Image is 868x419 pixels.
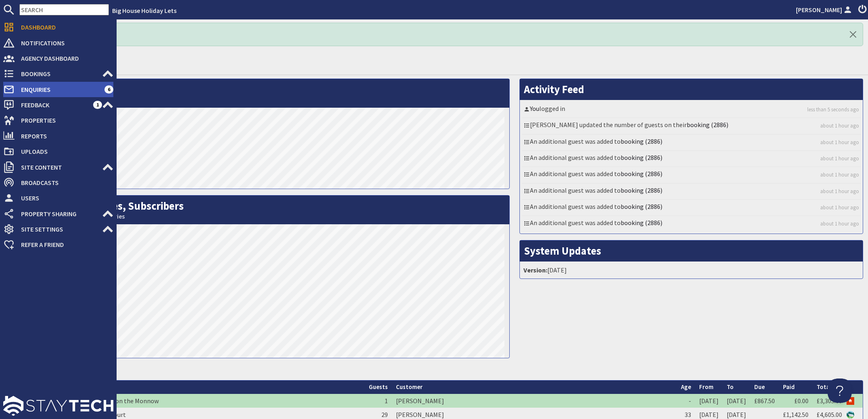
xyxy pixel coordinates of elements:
input: SEARCH [19,4,109,15]
a: Uploads [3,145,113,158]
iframe: Toggle Customer Support [828,379,852,403]
a: You [530,104,539,113]
a: Refer a Friend [3,238,113,251]
a: The Manor on the Monnow [84,397,159,405]
a: booking (2886) [621,137,662,145]
span: Uploads [15,145,113,158]
span: 1 [385,397,388,405]
th: Due [750,381,779,394]
td: [DATE] [695,394,723,408]
td: [PERSON_NAME] [392,394,677,408]
a: booking (2886) [621,186,662,194]
a: System Updates [524,244,601,257]
td: [DATE] [723,394,750,408]
a: Guests [369,383,388,391]
a: £0.00 [794,397,808,405]
li: An additional guest was added to [522,200,861,216]
span: 1 [93,101,102,109]
a: Broadcasts [3,176,113,189]
a: Dashboard [3,21,113,34]
a: Activity Feed [524,83,584,96]
h2: Bookings, Enquiries, Subscribers [25,196,509,224]
a: about 1 hour ago [820,220,859,228]
a: £3,305.00 [817,397,842,405]
a: Reports [3,130,113,143]
a: booking (2886) [687,121,728,129]
a: booking (2886) [621,170,662,178]
li: logged in [522,102,861,118]
a: Site Settings [3,223,113,236]
a: £4,605.00 [817,410,842,419]
span: 6 [104,85,113,94]
a: Big House Holiday Lets [112,6,177,15]
li: An additional guest was added to [522,184,861,200]
td: - [677,394,695,408]
a: less than 5 seconds ago [807,106,859,113]
img: staytech_l_w-4e588a39d9fa60e82540d7cfac8cfe4b7147e857d3e8dbdfbd41c59d52db0ec4.svg [3,396,113,416]
span: Broadcasts [15,176,113,189]
a: about 1 hour ago [820,187,859,195]
a: Age [681,383,691,391]
a: about 1 hour ago [820,204,859,211]
span: Site Settings [15,223,102,236]
a: booking (2886) [621,153,662,162]
a: Site Content [3,161,113,174]
a: [PERSON_NAME] [796,5,853,15]
li: [DATE] [522,264,861,276]
strong: Version: [523,266,547,274]
small: This Month: 1 Booking, 0 Enquiries [29,213,505,220]
a: Paid [783,383,795,391]
a: Notifications [3,36,113,49]
li: [PERSON_NAME] updated the number of guests on their [522,118,861,134]
span: Agency Dashboard [15,52,113,65]
a: about 1 hour ago [820,171,859,179]
a: Total [817,383,831,391]
a: To [727,383,734,391]
span: 29 [381,410,388,419]
li: An additional guest was added to [522,135,861,151]
span: Property Sharing [15,207,102,220]
span: Properties [15,114,113,127]
a: Bookings [3,67,113,80]
img: Referer: Big House Holiday Lets [847,411,854,419]
span: Dashboard [15,21,113,34]
span: Enquiries [15,83,104,96]
span: Reports [15,130,113,143]
a: booking (2886) [621,219,662,227]
a: about 1 hour ago [820,155,859,162]
a: Customer [396,383,423,391]
li: An additional guest was added to [522,216,861,232]
a: Agency Dashboard [3,52,113,65]
li: An additional guest was added to [522,167,861,183]
a: Enquiries 6 [3,83,113,96]
a: £1,142.50 [783,410,808,419]
a: Property Sharing [3,207,113,220]
a: Feedback 1 [3,98,113,111]
a: £867.50 [754,397,775,405]
a: about 1 hour ago [820,122,859,130]
a: booking (2886) [621,202,662,211]
small: This Month: 568 Visits [29,96,505,104]
a: Users [3,191,113,204]
span: Users [15,191,113,204]
a: about 1 hour ago [820,138,859,146]
span: Refer a Friend [15,238,113,251]
div: Logged In! Hello! [24,23,863,46]
li: An additional guest was added to [522,151,861,167]
span: Site Content [15,161,102,174]
a: From [699,383,713,391]
span: Feedback [15,98,93,111]
span: Notifications [15,36,113,49]
a: Properties [3,114,113,127]
h2: Visits per Day [25,79,509,108]
span: Bookings [15,67,102,80]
